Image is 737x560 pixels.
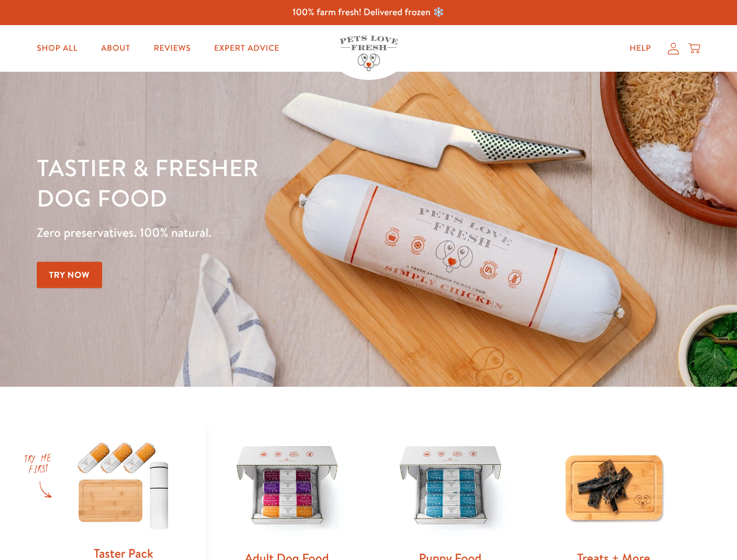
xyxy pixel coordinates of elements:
p: Zero preservatives. 100% natural. [37,222,479,243]
a: About [92,37,139,60]
a: Reviews [144,37,200,60]
a: Try Now [37,262,102,288]
h1: Tastier & fresher dog food [37,152,479,213]
img: Pets Love Fresh [340,36,398,71]
a: Help [620,37,661,60]
a: Shop All [27,37,87,60]
a: Expert Advice [205,37,289,60]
